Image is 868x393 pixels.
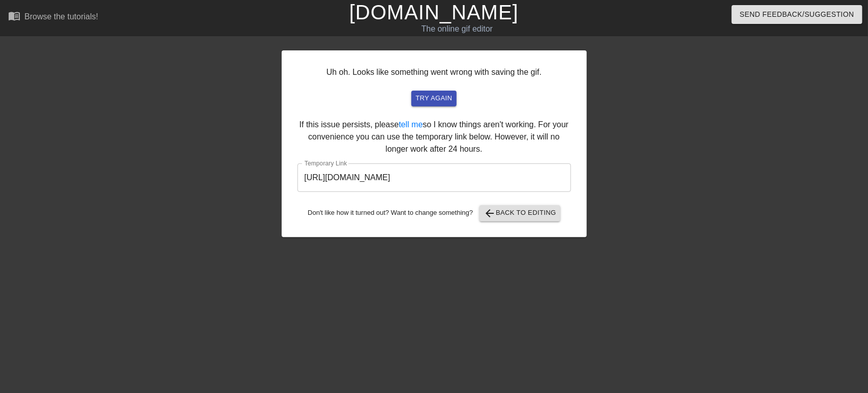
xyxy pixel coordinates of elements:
[297,163,571,192] input: bare
[297,205,571,221] div: Don't like how it turned out? Want to change something?
[399,120,423,129] a: tell me
[294,23,620,35] div: The online gif editor
[732,5,862,24] button: Send Feedback/Suggestion
[415,93,452,104] span: try again
[484,207,496,219] span: arrow_back
[24,12,98,21] div: Browse the tutorials!
[484,207,556,219] span: Back to Editing
[740,8,854,21] span: Send Feedback/Suggestion
[349,1,519,23] a: [DOMAIN_NAME]
[411,91,456,106] button: try again
[8,10,20,22] span: menu_book
[8,10,98,25] a: Browse the tutorials!
[480,205,560,221] button: Back to Editing
[282,50,587,237] div: Uh oh. Looks like something went wrong with saving the gif. If this issue persists, please so I k...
